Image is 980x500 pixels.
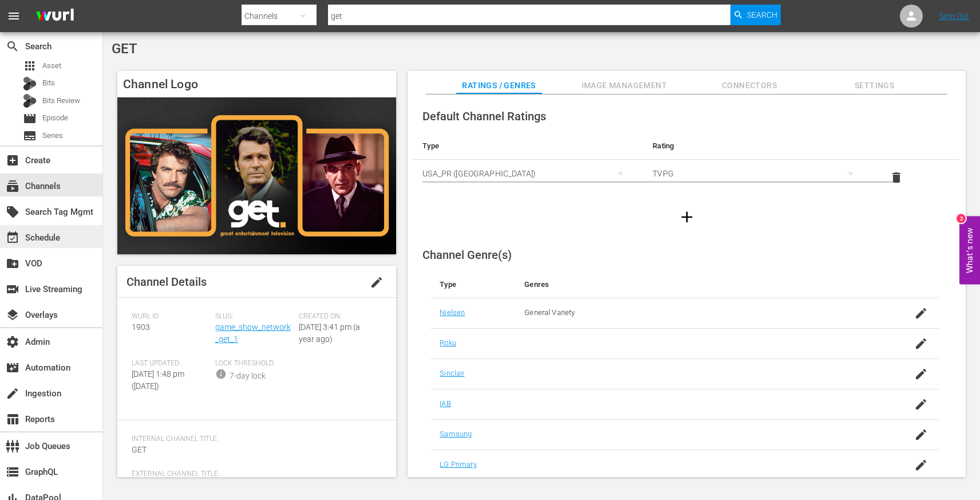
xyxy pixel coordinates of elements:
div: Bits [23,77,37,90]
span: Slug: [215,312,293,321]
a: Samsung [440,430,472,438]
span: Series [23,129,37,143]
span: Ratings / Genres [456,78,542,93]
span: Bits Review [42,95,80,107]
span: Last Updated: [132,359,210,368]
span: Overlays [6,308,19,322]
span: Channel Genre(s) [422,248,512,262]
div: USA_PR ([GEOGRAPHIC_DATA]) [422,158,634,190]
span: VOD [6,257,19,270]
span: Bits [42,77,55,89]
span: delete [890,171,903,184]
span: Ingestion [6,387,19,400]
img: GET [117,97,396,254]
span: GET [132,445,147,454]
span: Channels [6,179,19,193]
span: Search [747,5,777,25]
div: 7-day lock [230,370,266,382]
button: edit [363,269,390,296]
span: [DATE] 3:41 pm (a year ago) [299,322,360,344]
th: Type [430,271,515,298]
span: Wurl ID: [132,312,210,321]
button: delete [883,164,910,191]
a: LG Primary [440,460,476,468]
span: GET [112,41,137,57]
span: Episode [42,112,68,124]
span: External Channel Title: [132,470,376,479]
button: Open Feedback Widget [959,216,980,284]
span: Schedule [6,231,19,245]
span: Admin [6,335,19,349]
img: ans4CAIJ8jUAAAAAAAAAAAAAAAAAAAAAAAAgQb4GAAAAAAAAAAAAAAAAAAAAAAAAJMjXAAAAAAAAAAAAAAAAAAAAAAAAgAT5G... [27,3,82,30]
span: Created On: [299,312,377,321]
span: Automation [6,361,19,375]
a: Nielsen [440,308,465,317]
span: Default Channel Ratings [422,109,546,123]
span: Image Management [581,78,667,93]
span: info [215,368,227,380]
span: Internal Channel Title: [132,435,376,444]
a: Roku [440,338,456,347]
span: 1903 [132,322,150,332]
a: Sign Out [939,11,969,21]
span: edit [370,275,384,289]
a: IAB [440,399,451,408]
span: Channel Details [127,275,207,289]
span: Lock Threshold: [215,359,293,368]
span: Connectors [706,78,792,93]
span: GraphQL [6,465,19,479]
span: Episode [23,112,37,125]
span: Asset [23,59,37,73]
a: Sinclair [440,369,464,377]
table: simple table [413,132,960,195]
div: TVPG [653,158,864,190]
span: Create [6,153,19,167]
span: Job Queues [6,439,19,453]
button: Search [730,5,781,25]
span: Asset [42,60,61,72]
a: game_show_network_get_1 [215,322,291,344]
span: [DATE] 1:48 pm ([DATE]) [132,369,184,391]
span: Search [6,40,19,53]
th: Type [413,132,643,160]
span: menu [7,9,21,23]
span: Series [42,130,63,141]
span: Search Tag Mgmt [6,205,19,219]
div: 2 [957,214,966,223]
span: Settings [832,78,918,93]
th: Genres [515,271,882,298]
th: Rating [643,132,874,160]
span: Reports [6,412,19,426]
h4: Channel Logo [117,71,396,97]
span: Live Streaming [6,282,19,296]
div: Bits Review [23,94,37,108]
